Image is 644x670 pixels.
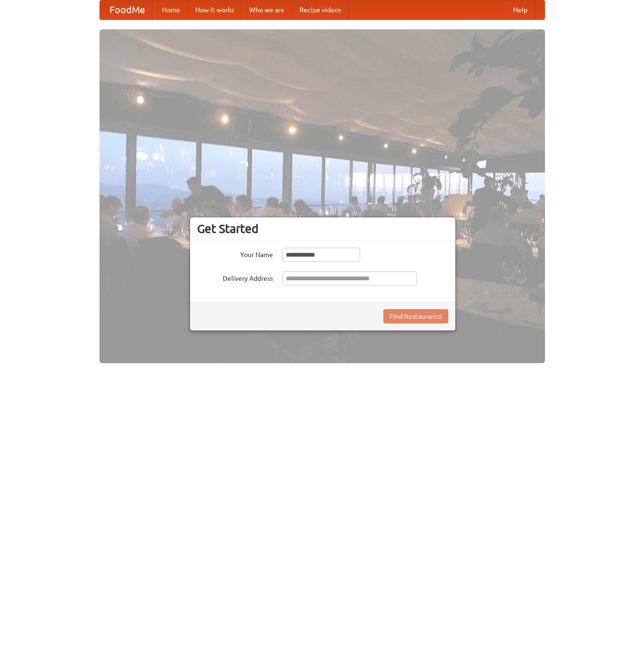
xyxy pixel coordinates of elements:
[197,248,273,259] label: Your Name
[100,0,154,19] a: FoodMe
[292,0,349,19] a: Recipe videos
[197,271,273,283] label: Delivery Address
[154,0,188,19] a: Home
[242,0,292,19] a: Who we are
[188,0,242,19] a: How it works
[197,222,448,236] h3: Get Started
[506,0,535,19] a: Help
[383,309,448,323] button: Find Restaurants!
